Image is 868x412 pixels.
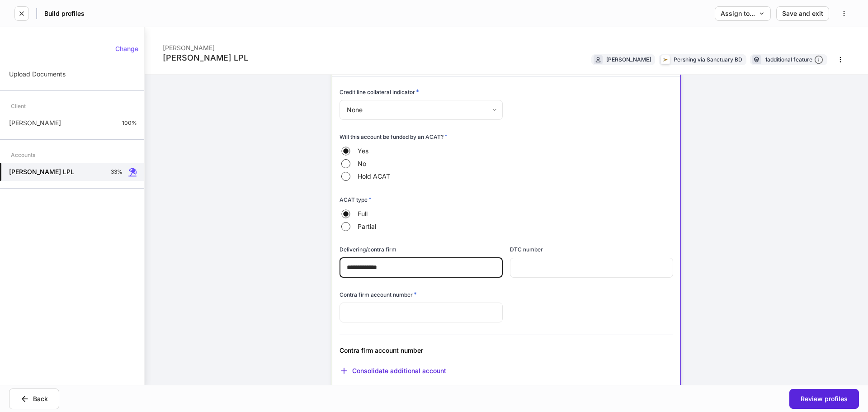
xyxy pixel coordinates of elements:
[109,42,144,56] button: Change
[340,366,446,375] button: Consolidate additional account
[358,222,376,231] span: Partial
[358,172,390,181] span: Hold ACAT
[340,100,502,120] div: None
[340,290,417,299] h6: Contra firm account number
[721,10,765,17] div: Assign to...
[115,46,138,52] div: Change
[789,389,859,409] button: Review profiles
[163,52,248,63] div: [PERSON_NAME] LPL
[358,159,366,168] span: No
[510,245,543,254] h6: DTC number
[340,132,448,141] h6: Will this account be funded by an ACAT?
[9,388,59,409] button: Back
[9,118,61,128] p: [PERSON_NAME]
[801,396,848,402] div: Review profiles
[776,6,829,21] button: Save and exit
[674,55,742,64] div: Pershing via Sanctuary BD
[340,346,560,355] div: Contra firm account number
[715,6,771,21] button: Assign to...
[111,168,123,175] p: 33%
[9,70,66,79] p: Upload Documents
[44,9,85,18] h5: Build profiles
[765,55,823,65] div: 1 additional feature
[20,394,48,403] div: Back
[122,119,137,127] p: 100%
[340,245,396,254] h6: Delivering/contra firm
[163,38,248,52] div: [PERSON_NAME]
[358,209,368,218] span: Full
[9,167,74,176] h5: [PERSON_NAME] LPL
[11,98,26,114] div: Client
[358,147,368,156] span: Yes
[606,55,651,64] div: [PERSON_NAME]
[782,10,823,17] div: Save and exit
[340,87,419,96] h6: Credit line collateral indicator
[340,195,372,204] h6: ACAT type
[11,147,35,163] div: Accounts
